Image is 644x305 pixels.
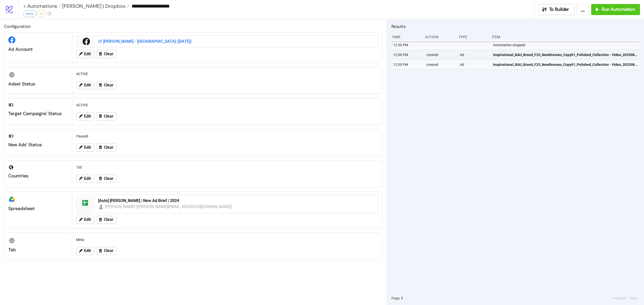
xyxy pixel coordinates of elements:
button: Edit [76,81,94,89]
span: Clear [104,114,113,119]
div: Meta [74,235,380,244]
span: Page [391,295,399,301]
div: Action [425,32,454,42]
button: To Builder [538,4,575,15]
div: created [426,60,456,69]
div: Paused [74,131,380,141]
div: created [426,50,456,60]
button: Run Automation [591,4,640,15]
div: v5 [37,11,46,17]
div: Countries [8,173,68,179]
span: Clear [104,145,113,150]
span: Edit [84,145,91,150]
div: ACTIVE [74,69,380,79]
a: < Automations [23,4,61,9]
div: 12:30 PM [393,40,422,50]
span: Run Automation [602,7,635,12]
span: Edit [84,52,91,56]
button: Next [629,295,639,301]
span: Clear [104,176,113,181]
span: Edit [84,248,91,253]
button: Edit [76,175,94,183]
div: Type [458,32,488,42]
div: Item [491,32,640,42]
div: Target Campaigns' Status [8,111,68,117]
span: To Builder [549,7,569,12]
span: Edit [84,217,91,222]
div: Automation stopped [493,40,641,50]
a: [PERSON_NAME] | Dropbox [61,4,129,9]
div: [PERSON_NAME] ([PERSON_NAME][EMAIL_ADDRESS][DOMAIN_NAME]) [105,204,233,210]
button: Clear [96,50,117,58]
button: Edit [76,112,94,120]
button: Edit [76,247,94,255]
button: Clear [96,112,117,120]
span: Edit [84,83,91,87]
a: Inspirational_BAU_Brand_F25_NewDresses_Copy01_Polished_Collection - Video_20250801_US [493,50,638,60]
h2: Results [391,23,640,30]
span: [PERSON_NAME] | Dropbox [61,3,126,9]
span: Clear [104,83,113,87]
span: Clear [104,248,113,253]
button: ... [576,4,589,15]
div: Time [391,32,421,42]
button: Previous [611,295,628,301]
span: Edit [84,114,91,119]
div: "US" [74,163,380,172]
button: Clear [96,247,117,255]
div: Ad [459,60,489,69]
span: Inspirational_BAU_Brand_F25_NewDresses_Copy01_Polished_Collection - Video_20250801_US [493,62,638,67]
div: Spreadsheet [8,206,68,212]
button: Edit [76,50,94,58]
span: Inspirational_BAU_Brand_F25_NewDresses_Copy01_Polished_Collection - Video_20250801_US [493,52,638,58]
div: Tab [8,247,68,253]
div: 12:30 PM [393,50,422,60]
div: 12:30 PM [393,60,422,69]
h2: Configuration [4,23,382,30]
a: Inspirational_BAU_Brand_F25_NewDresses_Copy01_Polished_Collection - Video_20250801_US [493,60,638,69]
div: Adset Status [8,81,68,87]
button: Clear [96,81,117,89]
div: Ad [459,50,489,60]
div: [Auto] [PERSON_NAME] | New Ad Brief | 2024 [98,198,375,204]
span: Clear [104,217,113,222]
button: Clear [96,216,117,224]
div: ACTIVE [74,100,380,110]
div: Meta [23,11,36,17]
span: Edit [84,176,91,181]
button: 1 [399,295,405,301]
button: Clear [96,143,117,151]
button: Edit [76,216,94,224]
button: Clear [96,175,117,183]
div: New Ads' Status [8,142,68,148]
div: [PERSON_NAME] - [GEOGRAPHIC_DATA] ([DATE]) [98,39,375,44]
div: Ad Account [8,46,68,52]
button: Edit [76,143,94,151]
span: Clear [104,52,113,56]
